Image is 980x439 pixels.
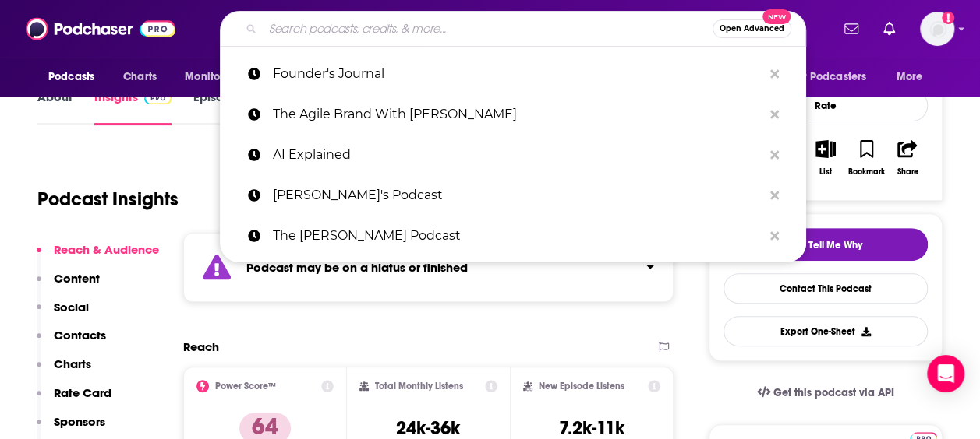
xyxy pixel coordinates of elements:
[94,90,172,125] a: InsightsPodchaser Pro
[144,92,172,104] img: Podchaser Pro
[920,12,954,46] img: User Profile
[37,62,115,92] button: open menu
[791,66,866,88] span: For Podcasters
[220,11,806,47] div: Search podcasts, credits, & more...
[808,239,862,251] span: Tell Me Why
[54,328,106,342] p: Contacts
[220,54,806,94] a: Founder's Journal
[220,175,806,216] a: [PERSON_NAME]'s Podcast
[54,356,91,371] p: Charts
[920,12,954,46] span: Logged in as vjacobi
[54,385,111,400] p: Rate Card
[720,25,784,33] span: Open Advanced
[920,12,954,46] button: Show profile menu
[183,233,674,302] section: Click to expand status details
[37,356,91,385] button: Charts
[193,90,271,125] a: Episodes638
[220,94,806,135] a: The Agile Brand With [PERSON_NAME]
[375,381,463,392] h2: Total Monthly Listens
[724,273,928,304] a: Contact This Podcast
[246,260,468,275] strong: Podcast may be on a hiatus or finished
[54,271,100,286] p: Content
[174,62,260,92] button: open menu
[781,62,889,92] button: open menu
[37,328,106,356] button: Contacts
[773,386,894,399] span: Get this podcast via API
[897,66,923,88] span: More
[713,19,791,38] button: Open AdvancedNew
[183,339,219,354] h2: Reach
[273,216,762,256] p: The Jon Gordon Podcast
[838,16,865,42] a: Show notifications dropdown
[37,242,159,271] button: Reach & Audience
[37,385,111,414] button: Rate Card
[805,130,846,186] button: List
[762,9,791,24] span: New
[942,12,954,24] svg: Add a profile image
[273,135,762,175] p: AI Explained
[846,130,886,186] button: Bookmark
[37,90,73,125] a: About
[54,242,159,257] p: Reach & Audience
[48,66,94,88] span: Podcasts
[897,167,918,177] div: Share
[539,381,624,392] h2: New Episode Listens
[877,16,901,42] a: Show notifications dropdown
[220,135,806,175] a: AI Explained
[724,90,928,121] div: Rate
[37,271,100,300] button: Content
[54,300,89,314] p: Social
[37,300,89,328] button: Social
[724,228,928,261] button: tell me why sparkleTell Me Why
[215,381,276,392] h2: Power Score™
[887,130,928,186] button: Share
[123,66,157,88] span: Charts
[220,216,806,256] a: The [PERSON_NAME] Podcast
[263,16,713,41] input: Search podcasts, credits, & more...
[724,316,928,346] button: Export One-Sheet
[54,414,105,429] p: Sponsors
[273,94,762,135] p: The Agile Brand With Greg Kihlström
[927,355,964,392] div: Open Intercom Messenger
[819,167,832,177] div: List
[745,374,907,412] a: Get this podcast via API
[273,54,762,94] p: Founder's Journal
[113,62,166,92] a: Charts
[848,167,885,177] div: Bookmark
[26,14,175,44] img: Podchaser - Follow, Share and Rate Podcasts
[273,175,762,216] p: Lenny's Podcast
[886,62,943,92] button: open menu
[37,188,179,211] h1: Podcast Insights
[185,66,240,88] span: Monitoring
